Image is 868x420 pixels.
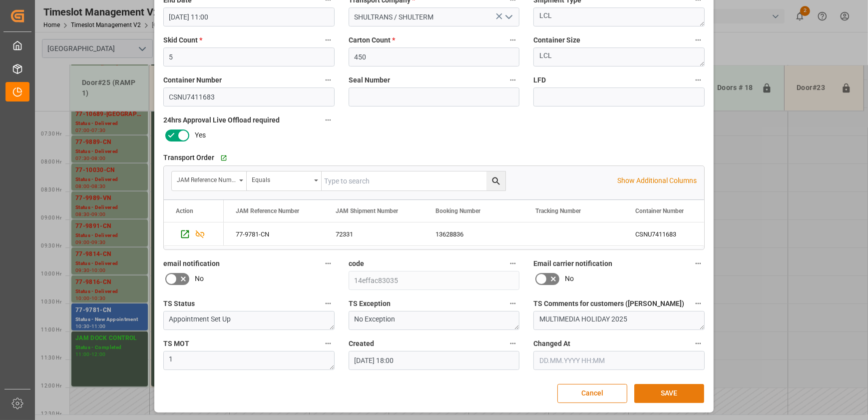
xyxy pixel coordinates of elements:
span: code [349,258,364,269]
button: 24hrs Approval Live Offload required [322,113,335,126]
span: Seal Number [349,75,390,85]
span: Skid Count [163,35,202,45]
div: 72331 [324,222,424,245]
p: Show Additional Columns [617,175,697,186]
button: Email carrier notification [692,257,705,270]
span: Email carrier notification [533,258,612,269]
input: Type to search [322,171,505,190]
div: JAM Reference Number [177,173,236,184]
span: email notification [163,258,220,269]
div: 13628836 [424,222,523,245]
span: TS MOT [163,338,189,349]
button: code [506,257,519,270]
input: DD.MM.YYYY HH:MM [349,351,520,370]
span: Booking Number [435,207,480,214]
span: Container Size [533,35,580,45]
button: Skid Count * [322,33,335,46]
span: Transport Order [163,152,214,163]
div: 77-9781-CN [224,222,324,245]
textarea: No Exception [349,311,520,330]
textarea: MULTIMEDIA HOLIDAY 2025 [533,311,705,330]
input: DD.MM.YYYY HH:MM [533,351,705,370]
span: Created [349,338,374,349]
button: open menu [501,9,516,25]
button: Changed At [692,337,705,350]
textarea: Appointment Set Up [163,311,335,330]
span: Carton Count [349,35,395,45]
button: LFD [692,73,705,86]
input: DD.MM.YYYY HH:MM [163,7,335,26]
span: Tracking Number [535,207,581,214]
button: open menu [247,171,322,190]
textarea: 1 [163,351,335,370]
button: TS Status [322,297,335,310]
button: TS Exception [506,297,519,310]
button: Seal Number [506,73,519,86]
span: Yes [195,130,206,140]
button: Container Size [692,33,705,46]
button: TS Comments for customers ([PERSON_NAME]) [692,297,705,310]
textarea: LCL [533,47,705,66]
div: Press SPACE to select this row. [164,222,224,246]
button: TS MOT [322,337,335,350]
span: TS Status [163,298,195,309]
div: Action [176,207,193,214]
button: SAVE [634,384,704,403]
button: email notification [322,257,335,270]
span: No [565,273,574,284]
button: open menu [172,171,247,190]
button: Container Number [322,73,335,86]
button: Created [506,337,519,350]
span: 24hrs Approval Live Offload required [163,115,280,125]
span: Changed At [533,338,570,349]
button: Cancel [557,384,627,403]
span: TS Exception [349,298,391,309]
span: TS Comments for customers ([PERSON_NAME]) [533,298,684,309]
div: Equals [252,173,311,184]
span: JAM Reference Number [236,207,299,214]
span: No [195,273,204,284]
textarea: LCL [533,7,705,26]
button: search button [486,171,505,190]
span: LFD [533,75,546,85]
span: JAM Shipment Number [336,207,398,214]
div: CSNU7411683 [623,222,723,245]
button: Carton Count * [506,33,519,46]
span: Container Number [163,75,222,85]
span: Container Number [635,207,684,214]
